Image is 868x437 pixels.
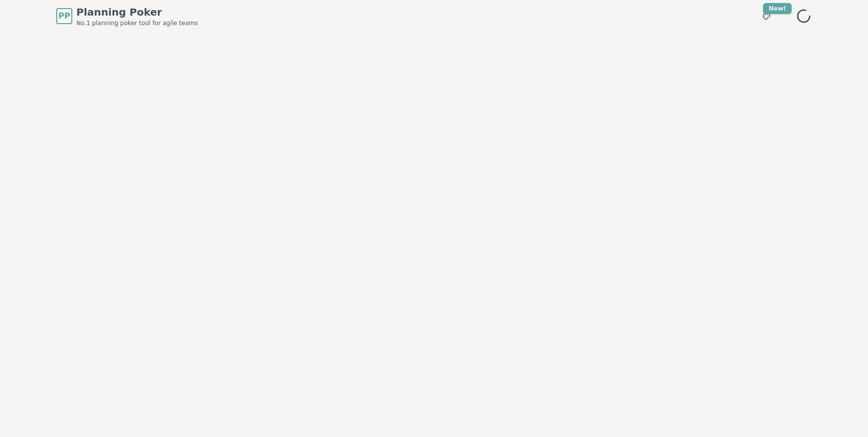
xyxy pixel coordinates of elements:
span: Planning Poker [76,5,198,19]
button: New! [757,7,776,25]
a: PPPlanning PokerNo.1 planning poker tool for agile teams [56,5,198,27]
span: PP [58,10,70,22]
div: New! [763,3,792,14]
span: No.1 planning poker tool for agile teams [76,19,198,27]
